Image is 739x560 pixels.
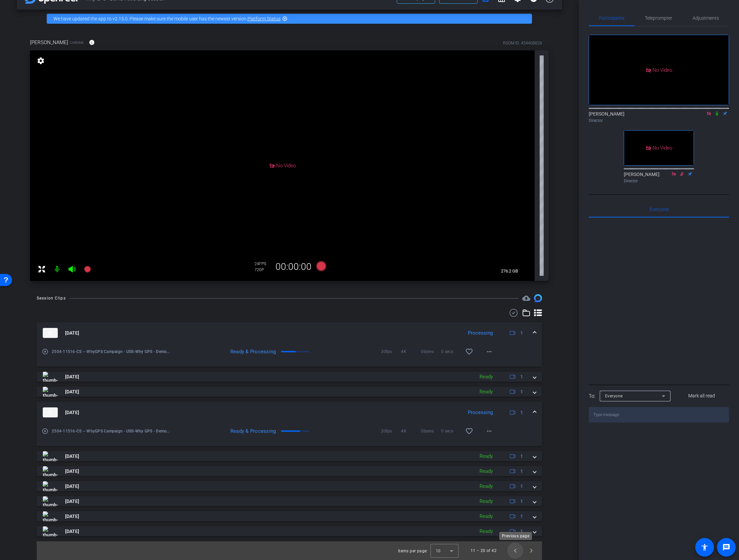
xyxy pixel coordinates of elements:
[65,453,79,460] span: [DATE]
[605,394,623,398] span: Everyone
[276,163,296,169] span: No Video
[37,402,542,423] mat-expansion-panel-header: thumb-nail[DATE]Processing1
[599,16,624,20] span: Participants
[282,16,288,21] mat-icon: highlight_off
[465,427,473,435] mat-icon: favorite_border
[624,171,694,184] div: [PERSON_NAME]
[693,16,719,20] span: Adjustments
[589,111,729,124] div: [PERSON_NAME]
[485,348,493,356] mat-icon: more_horiz
[65,468,79,475] span: [DATE]
[89,39,95,45] mat-icon: info
[43,387,58,397] img: thumb-nail
[589,392,595,400] div: To:
[65,513,79,520] span: [DATE]
[65,498,79,505] span: [DATE]
[381,348,401,355] span: 30fps
[485,427,493,435] mat-icon: more_horiz
[441,348,461,355] span: 0 secs
[650,207,669,212] span: Everyone
[271,261,316,272] div: 00:00:00
[43,526,58,536] img: thumb-nail
[37,451,542,461] mat-expansion-panel-header: thumb-nail[DATE]Ready1
[523,543,539,559] button: Next page
[471,547,497,554] div: 11 – 20 of 42
[37,322,542,344] mat-expansion-panel-header: thumb-nail[DATE]Processing1
[476,498,496,505] div: Ready
[520,528,523,535] span: 1
[520,373,523,380] span: 1
[522,294,530,302] span: Destinations for your clips
[476,483,496,490] div: Ready
[42,428,48,434] mat-icon: play_circle_outline
[476,468,496,475] div: Ready
[42,348,48,355] mat-icon: play_circle_outline
[688,392,715,399] span: Mark all read
[520,388,523,395] span: 1
[520,483,523,490] span: 1
[65,330,79,337] span: [DATE]
[37,344,542,367] div: thumb-nail[DATE]Processing1
[37,466,542,476] mat-expansion-panel-header: thumb-nail[DATE]Ready1
[701,543,709,551] mat-icon: accessibility
[70,40,84,45] span: Chrome
[37,387,542,397] mat-expansion-panel-header: thumb-nail[DATE]Ready1
[37,372,542,382] mat-expansion-panel-header: thumb-nail[DATE]Ready1
[465,409,496,416] div: Processing
[43,407,58,417] img: thumb-nail
[37,526,542,536] mat-expansion-panel-header: thumb-nail[DATE]Ready1
[675,390,729,402] button: Mark all read
[43,328,58,338] img: thumb-nail
[65,388,79,395] span: [DATE]
[520,468,523,475] span: 1
[421,348,441,355] span: 0bytes
[503,40,542,46] div: ROOM ID: 454408828
[65,373,79,380] span: [DATE]
[222,428,280,434] div: Ready & Processing
[37,295,66,302] div: Session Clips
[401,348,421,355] span: 4K
[624,178,694,184] div: Director
[37,423,542,446] div: thumb-nail[DATE]Processing1
[522,294,530,302] mat-icon: cloud_upload
[254,267,271,272] div: 720P
[401,428,421,434] span: 4K
[534,294,542,302] img: Session clips
[645,16,672,20] span: Teleprompter
[520,330,523,337] span: 1
[421,428,441,434] span: 0bytes
[37,481,542,491] mat-expansion-panel-header: thumb-nail[DATE]Ready1
[37,511,542,521] mat-expansion-panel-header: thumb-nail[DATE]Ready1
[43,511,58,521] img: thumb-nail
[37,496,542,506] mat-expansion-panel-header: thumb-nail[DATE]Ready1
[52,428,171,434] span: 2504-11516-CS -- WhyGPS Campaign - USS-Why GPS - Demo Recording Session-[PERSON_NAME]-2025-08-26-...
[653,145,672,151] span: No Video
[465,348,473,356] mat-icon: favorite_border
[507,543,523,559] button: Previous page
[43,451,58,461] img: thumb-nail
[499,532,532,540] div: Previous page
[520,513,523,520] span: 1
[222,348,280,355] div: Ready & Processing
[476,513,496,520] div: Ready
[65,409,79,416] span: [DATE]
[589,118,729,124] div: Director
[43,481,58,491] img: thumb-nail
[43,466,58,476] img: thumb-nail
[476,452,496,460] div: Ready
[520,453,523,460] span: 1
[65,483,79,490] span: [DATE]
[476,373,496,381] div: Ready
[30,39,68,46] span: [PERSON_NAME]
[65,528,79,535] span: [DATE]
[43,372,58,382] img: thumb-nail
[36,57,45,65] mat-icon: settings
[476,388,496,396] div: Ready
[653,67,672,73] span: No Video
[476,528,496,535] div: Ready
[520,498,523,505] span: 1
[499,267,520,275] span: 276.2 GB
[520,409,523,416] span: 1
[254,261,271,266] div: 24
[247,16,281,21] a: Platform Status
